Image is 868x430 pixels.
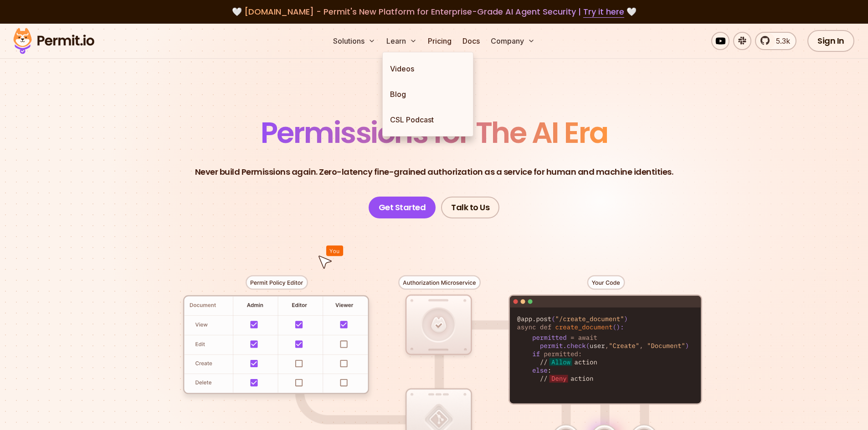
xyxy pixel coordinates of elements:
button: Learn [383,32,421,50]
button: Solutions [329,32,379,50]
a: CSL Podcast [383,107,473,132]
p: Never build Permissions again. Zero-latency fine-grained authorization as a service for human and... [195,166,673,178]
a: Docs [459,32,483,50]
a: Blog [383,81,473,107]
a: 5.3k [755,32,796,50]
span: [DOMAIN_NAME] - Permit's New Platform for Enterprise-Grade AI Agent Security | [244,6,624,17]
span: 5.3k [770,35,790,46]
a: Pricing [424,32,455,50]
a: Try it here [583,6,624,18]
img: Permit logo [9,25,98,56]
a: Sign In [807,30,854,52]
div: 🤍 🤍 [22,5,846,18]
button: Company [487,32,539,50]
a: Talk to Us [441,197,499,218]
a: Videos [383,56,473,81]
a: Get Started [369,197,436,218]
span: Permissions for The AI Era [261,112,608,153]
